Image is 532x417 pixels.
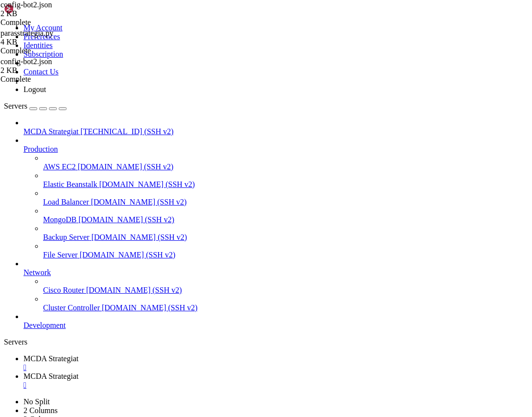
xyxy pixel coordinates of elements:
div: 2 KB [0,66,98,75]
div: 2 KB [0,9,98,18]
span: parasstrategia.py [0,29,53,37]
div: Complete [0,46,98,55]
span: parasstrategia.py [0,29,98,46]
span: config-bot2.json [0,0,52,9]
div: Complete [0,18,98,27]
div: Complete [0,75,98,84]
div: 4 KB [0,38,98,46]
span: config-bot2.json [0,0,98,18]
span: config-bot2.json [0,57,52,66]
span: config-bot2.json [0,57,98,75]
